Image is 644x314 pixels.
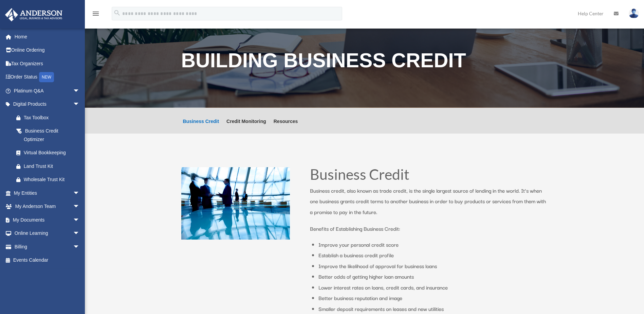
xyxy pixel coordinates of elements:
a: Events Calendar [5,254,90,267]
div: Tax Toolbox [24,114,81,122]
span: arrow_drop_down [73,213,87,227]
i: menu [92,10,100,18]
li: Lower interest rates on loans, credit cards, and insurance [318,282,548,293]
a: My Documentsarrow_drop_down [5,213,90,227]
span: arrow_drop_down [73,240,87,254]
div: NEW [39,72,54,82]
a: Wholesale Trust Kit [10,173,90,187]
span: arrow_drop_down [73,98,87,111]
a: Tax Toolbox [10,111,90,124]
li: Better odds of getting higher loan amounts [318,271,548,282]
a: menu [92,12,100,18]
img: Anderson Advisors Platinum Portal [3,8,65,21]
p: Benefits of Establishing Business Credit: [310,223,548,234]
a: Virtual Bookkeeping [10,146,90,160]
span: arrow_drop_down [73,84,87,98]
a: My Anderson Teamarrow_drop_down [5,200,90,213]
a: Billingarrow_drop_down [5,240,90,254]
a: Land Trust Kit [10,159,90,173]
h1: Business Credit [310,167,548,185]
a: My Entitiesarrow_drop_down [5,186,90,200]
a: Credit Monitoring [226,119,266,134]
li: Establish a business credit profile [318,250,548,261]
li: Better business reputation and image [318,293,548,303]
a: Home [5,30,90,43]
a: Business Credit [183,119,219,134]
span: arrow_drop_down [73,200,87,214]
li: Improve the likelihood of approval for business loans [318,261,548,272]
a: Order StatusNEW [5,70,90,84]
a: Digital Productsarrow_drop_down [5,98,90,111]
span: arrow_drop_down [73,227,87,241]
div: Land Trust Kit [24,162,81,171]
a: Online Learningarrow_drop_down [5,227,90,240]
a: Business Credit Optimizer [10,124,87,146]
a: Online Ordering [5,43,90,57]
a: Platinum Q&Aarrow_drop_down [5,84,90,98]
a: Tax Organizers [5,57,90,70]
div: Wholesale Trust Kit [24,175,81,184]
img: business people talking in office [181,167,290,240]
span: arrow_drop_down [73,186,87,200]
p: Business credit, also known as trade credit, is the single largest source of lending in the world... [310,185,548,224]
h1: Building Business Credit [181,51,548,74]
i: search [113,9,121,17]
div: Virtual Bookkeeping [24,149,81,157]
img: User Pic [629,8,639,18]
li: Improve your personal credit score [318,239,548,250]
a: Resources [274,119,298,134]
div: Business Credit Optimizer [24,127,78,143]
